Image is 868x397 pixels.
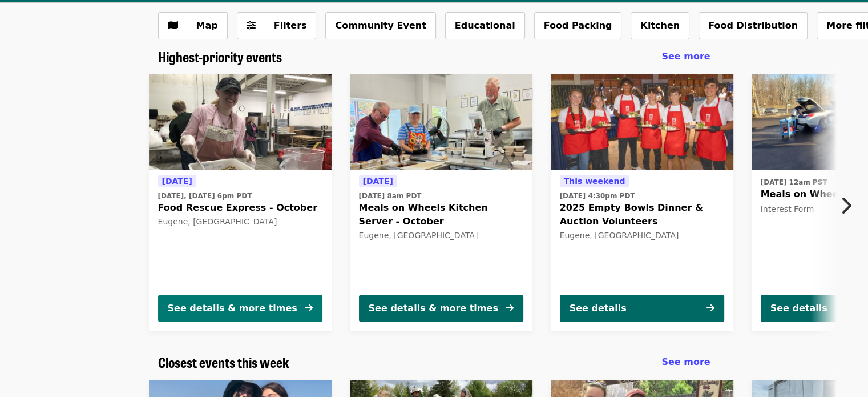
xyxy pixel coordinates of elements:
span: Map [196,20,218,31]
time: [DATE] 12am PST [761,177,827,187]
button: Kitchen [631,12,689,39]
img: Meals on Wheels Kitchen Server - October organized by FOOD For Lane County [350,74,532,170]
img: 2025 Empty Bowls Dinner & Auction Volunteers organized by FOOD For Lane County [551,74,733,170]
button: Next item [830,190,868,222]
time: [DATE], [DATE] 6pm PDT [158,191,252,201]
span: See more [661,356,710,367]
span: Food Rescue Express - October [158,201,322,215]
span: Closest events this week [158,352,289,372]
span: [DATE] [162,177,192,186]
a: See details for "2025 Empty Bowls Dinner & Auction Volunteers" [551,74,733,331]
div: See details [770,302,827,315]
i: arrow-right icon [506,303,514,314]
a: See details for "Food Rescue Express - October" [149,74,332,331]
a: See more [661,355,710,369]
span: See more [661,51,710,62]
button: See details & more times [158,295,322,322]
span: Filters [274,20,307,31]
button: Food Packing [534,12,622,39]
button: See details [560,295,724,322]
span: 2025 Empty Bowls Dinner & Auction Volunteers [560,201,724,228]
span: [DATE] [363,177,393,186]
button: Filters (0 selected) [237,12,317,39]
div: Highest-priority events [149,49,720,65]
span: This weekend [564,177,625,186]
span: Interest Form [761,204,814,214]
button: Educational [445,12,525,39]
a: Highest-priority events [158,49,282,65]
time: [DATE] 8am PDT [359,191,422,201]
div: See details [570,302,627,315]
div: Eugene, [GEOGRAPHIC_DATA] [560,231,724,240]
div: Closest events this week [149,354,720,371]
a: See details for "Meals on Wheels Kitchen Server - October" [350,74,532,331]
a: Closest events this week [158,354,289,371]
button: Food Distribution [699,12,808,39]
span: Meals on Wheels Kitchen Server - October [359,201,523,228]
div: See details & more times [369,302,498,315]
img: Food Rescue Express - October organized by FOOD For Lane County [149,74,332,170]
i: arrow-right icon [305,303,313,314]
time: [DATE] 4:30pm PDT [560,191,635,201]
div: Eugene, [GEOGRAPHIC_DATA] [359,231,523,240]
button: Show map view [158,12,228,39]
i: map icon [168,20,178,31]
div: See details & more times [168,302,297,315]
button: See details & more times [359,295,523,322]
span: Highest-priority events [158,46,282,66]
i: sliders-h icon [247,20,256,31]
i: arrow-right icon [706,303,714,314]
a: See more [661,50,710,63]
button: Community Event [325,12,435,39]
div: Eugene, [GEOGRAPHIC_DATA] [158,217,322,227]
i: chevron-right icon [840,195,851,216]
